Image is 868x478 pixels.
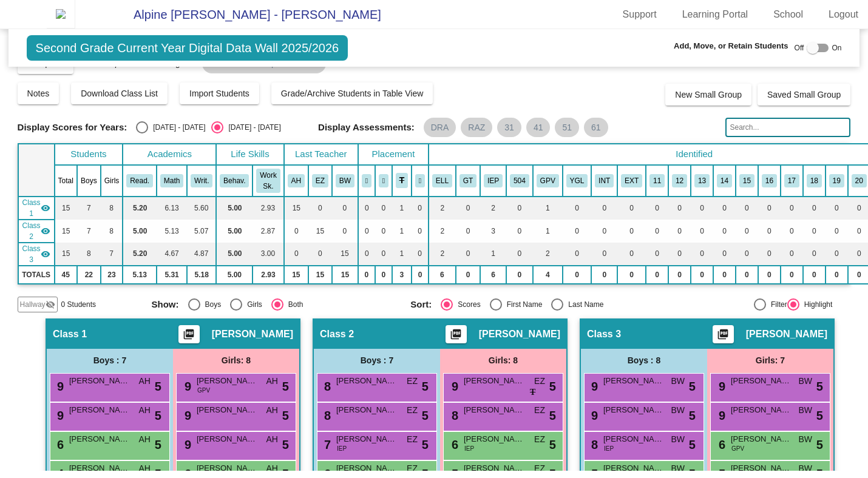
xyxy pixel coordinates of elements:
td: 0 [781,220,803,243]
span: On [832,42,841,53]
td: 5.60 [187,197,216,220]
button: Import Students [180,82,259,104]
td: 0 [591,266,617,284]
td: 0 [563,243,592,266]
span: [PERSON_NAME] [603,375,664,387]
th: English Language Learner [429,165,456,197]
button: Print Students Details [446,325,467,343]
td: 0 [691,197,713,220]
td: 0 [456,220,480,243]
a: Support [613,5,666,24]
td: 2.93 [253,197,283,220]
span: [PERSON_NAME] [212,328,293,340]
td: 5.07 [187,220,216,243]
td: 8 [101,220,123,243]
td: 15 [284,197,308,220]
button: Print Students Details [178,325,200,343]
span: Off [795,42,804,53]
span: Alpine [PERSON_NAME] - [PERSON_NAME] [121,5,381,24]
span: 8 [321,380,331,393]
td: 5.18 [187,266,216,284]
td: 0 [668,243,691,266]
mat-icon: visibility [41,226,50,236]
td: 3 [392,266,412,284]
div: Boys [200,299,222,310]
td: 0 [412,220,429,243]
th: 12 [668,165,691,197]
span: Display Assessments: [318,122,415,133]
div: [DATE] - [DATE] [223,122,280,133]
th: Ellen Zion [308,165,332,197]
td: 22 [77,266,101,284]
button: Print Students Details [713,325,734,343]
th: Aisha Hightower [284,165,308,197]
td: 0 [758,197,781,220]
span: T [399,175,405,185]
td: 4 [533,266,563,284]
td: 2 [429,197,456,220]
td: 5.20 [123,243,157,266]
th: Keep away teacher [392,165,412,197]
span: AH [266,375,278,388]
button: Read. [126,174,153,187]
td: 0 [591,197,617,220]
button: 14 [717,174,732,187]
td: 0 [646,220,668,243]
span: AH [266,404,278,417]
td: 15 [55,243,77,266]
th: 15 [736,165,758,197]
td: 0 [284,243,308,266]
th: 19 [826,165,848,197]
span: Second Grade Current Year Digital Data Wall 2025/2026 [27,35,348,61]
span: [PERSON_NAME] [731,375,792,387]
span: EZ [534,375,545,388]
span: GPV [197,386,210,395]
td: 15 [55,197,77,220]
span: Class 1 [53,328,87,340]
td: 0 [563,220,592,243]
th: Girls [101,165,123,197]
button: Notes [18,82,59,104]
td: 0 [668,220,691,243]
td: 2 [480,197,506,220]
td: Ellen Zion - No Class Name [18,220,55,243]
th: Introvert [591,165,617,197]
mat-icon: visibility [41,249,50,259]
div: Boys : 7 [47,349,173,373]
span: [PERSON_NAME] [69,375,130,387]
td: 0 [826,266,848,284]
span: AH [139,404,151,417]
span: [PERSON_NAME] [336,375,397,387]
button: 15 [739,174,754,187]
a: Logout [819,5,868,24]
th: 17 [781,165,803,197]
td: 0 [375,243,392,266]
th: Gifted and Talented [456,165,480,197]
button: New Small Group [665,84,751,106]
td: 4.87 [187,243,216,266]
td: 7 [77,220,101,243]
td: 0 [506,266,533,284]
mat-chip: 61 [584,118,608,137]
td: 6 [480,266,506,284]
button: Math [160,174,183,187]
td: 0 [803,220,826,243]
mat-icon: picture_as_pdf [449,328,463,345]
span: BW [798,375,812,388]
span: Class 1 [22,197,41,219]
td: 0 [646,197,668,220]
td: 0 [412,197,429,220]
td: 15 [332,243,358,266]
span: 0 Students [61,299,96,310]
th: Students [55,144,123,165]
td: 1 [392,220,412,243]
td: 6.13 [157,197,187,220]
td: 1 [392,197,412,220]
td: 0 [758,243,781,266]
th: 11 [646,165,668,197]
span: [PERSON_NAME] [197,375,257,387]
td: 0 [826,243,848,266]
td: 0 [332,197,358,220]
td: 0 [713,243,736,266]
span: 5 [282,377,289,396]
